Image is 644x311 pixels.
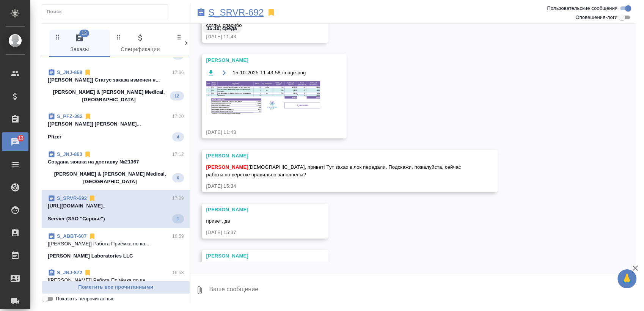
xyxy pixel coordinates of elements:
svg: Отписаться [84,69,91,76]
a: S_ABBT-607 [57,233,87,239]
p: 16:59 [172,232,184,240]
span: Спецификации [115,33,166,54]
p: 17:09 [172,195,184,202]
span: 13 [14,134,28,142]
p: [URL][DOMAIN_NAME].. [48,202,184,210]
div: S_ABBT-60716:59[[PERSON_NAME]] Работа Приёмка по ка...[PERSON_NAME] Laboratories LLC [42,228,190,264]
a: S_JNJ-872 [57,270,82,275]
a: S_JNJ-868 [57,69,82,75]
p: 16:58 [172,269,184,276]
p: [[PERSON_NAME]] Работа Приёмка по ка... [48,240,184,248]
span: Клиенты [175,33,227,54]
span: 1 [172,215,184,223]
div: S_PFZ-38217:20[[PERSON_NAME]] [PERSON_NAME]...Pfizer4 [42,108,190,146]
div: [PERSON_NAME] [206,206,302,214]
button: 🙏 [617,269,636,288]
a: 13 [2,132,28,151]
p: 15.10, среда [207,25,237,32]
div: [DATE] 11:43 [206,129,320,136]
p: [[PERSON_NAME]] Статус заказа изменен н... [48,76,184,84]
p: Создана заявка на доставку №21367 [48,158,184,166]
span: Оповещения-логи [575,14,617,21]
svg: Отписаться [84,113,92,120]
span: [DEMOGRAPHIC_DATA], привет! Тут заказ в лок передали. Подскажи, пожалуйста, сейчас работы по верс... [206,164,463,177]
span: 12 [170,92,184,100]
div: [DATE] 15:37 [206,229,302,236]
div: S_JNJ-86817:36[[PERSON_NAME]] Статус заказа изменен н...[PERSON_NAME] & [PERSON_NAME] Medical, [G... [42,64,190,108]
span: Пользовательские сообщения [547,5,617,12]
p: [[PERSON_NAME]] Работа Приёмка по ка... [48,276,184,284]
div: S_SRVR-69217:09[URL][DOMAIN_NAME]..Servier (ЗАО "Сервье")1 [42,190,190,228]
svg: Отписаться [88,232,96,240]
a: S_JNJ-863 [57,151,82,157]
div: [DATE] 15:34 [206,182,471,190]
a: S_SRVR-692 [209,9,264,16]
svg: Отписаться [84,151,91,158]
svg: Отписаться [84,269,91,276]
span: 6 [172,174,184,182]
p: Pfizer [48,133,61,141]
p: 17:12 [172,151,184,158]
button: Пометить все прочитанными [42,281,190,294]
div: [PERSON_NAME] [206,252,302,260]
input: Поиск [47,6,168,17]
span: 🙏 [620,271,633,287]
a: S_PFZ-382 [57,113,83,119]
span: Заказы [54,33,105,54]
span: 15-10-2025-11-43-58-image.png [233,69,306,77]
p: [PERSON_NAME] & [PERSON_NAME] Medical, [GEOGRAPHIC_DATA] [48,170,172,185]
span: привет, да [206,218,230,224]
span: [PERSON_NAME] [206,164,248,170]
div: S_JNJ-87216:58[[PERSON_NAME]] Работа Приёмка по ка...[PERSON_NAME] & [PERSON_NAME] Medical, [GEOG... [42,264,190,308]
p: 17:36 [172,69,184,76]
img: 15-10-2025-11-43-58-image.png [206,81,320,115]
button: Скачать [206,68,216,77]
span: 13 [79,30,89,37]
a: S_SRVR-692 [57,195,87,201]
p: 17:20 [172,113,184,120]
p: [PERSON_NAME] Laboratories LLC [48,252,133,260]
div: S_JNJ-86317:12Создана заявка на доставку №21367[PERSON_NAME] & [PERSON_NAME] Medical, [GEOGRAPHIC... [42,146,190,190]
p: [[PERSON_NAME]] [PERSON_NAME]... [48,120,184,128]
svg: Зажми и перетащи, чтобы поменять порядок вкладок [54,33,61,41]
span: Пометить все прочитанными [46,283,186,292]
div: [PERSON_NAME] [206,57,320,64]
span: Показать непрочитанные [56,295,115,303]
button: Открыть на драйве [220,68,229,77]
div: [PERSON_NAME] [206,152,471,160]
p: [PERSON_NAME] & [PERSON_NAME] Medical, [GEOGRAPHIC_DATA] [48,88,170,104]
span: 4 [172,133,184,141]
p: Servier (ЗАО "Сервье") [48,215,105,223]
